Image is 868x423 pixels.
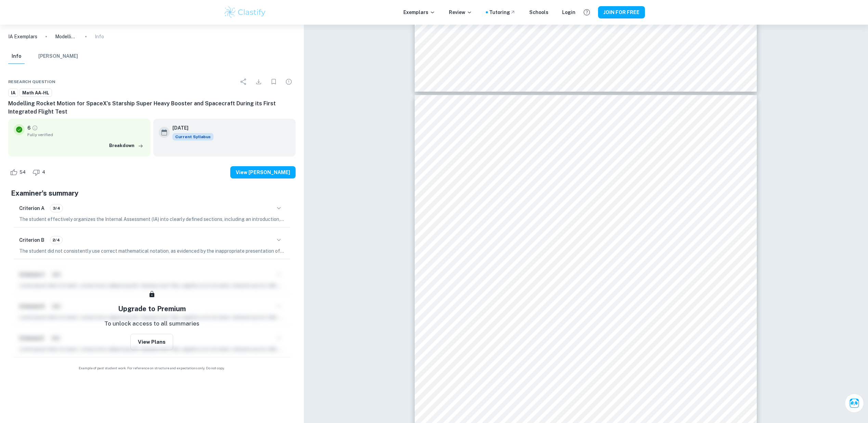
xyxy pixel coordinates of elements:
[9,90,18,96] span: IA
[529,9,548,16] a: Schools
[95,33,104,40] p: Info
[230,166,296,179] button: View [PERSON_NAME]
[449,9,472,16] p: Review
[31,167,49,178] div: Dislike
[19,215,285,223] p: The student effectively organizes the Internal Assessment (IA) into clearly defined sections, inc...
[403,9,435,16] p: Exemplars
[11,188,293,198] h5: Examiner's summary
[32,125,38,131] a: Grade fully verified
[130,334,173,350] button: View Plans
[38,49,78,64] button: [PERSON_NAME]
[118,304,186,314] h5: Upgrade to Premium
[282,75,296,89] div: Report issue
[107,141,145,151] button: Breakdown
[55,33,77,40] p: Modelling Rocket Motion for SpaceX’s Starship Super Heavy Booster and Spacecraft During its First...
[562,9,575,16] a: Login
[8,89,18,97] a: IA
[27,124,30,132] p: 6
[8,167,29,178] div: Like
[252,75,265,89] div: Download
[172,133,213,141] div: This exemplar is based on the current syllabus. Feel free to refer to it for inspiration/ideas wh...
[19,236,44,244] h6: Criterion B
[845,394,864,413] button: Ask Clai
[489,9,516,16] a: Tutoring
[172,124,208,132] h6: [DATE]
[27,132,145,138] span: Fully verified
[267,75,281,89] div: Bookmark
[172,133,213,141] span: Current Syllabus
[20,90,52,96] span: Math AA-HL
[20,89,52,97] a: Math AA-HL
[8,100,296,116] h6: Modelling Rocket Motion for SpaceX’s Starship Super Heavy Booster and Spacecraft During its First...
[8,33,37,40] a: IA Exemplars
[19,247,285,255] p: The student did not consistently use correct mathematical notation, as evidenced by the inappropr...
[50,205,63,211] span: 3/4
[8,49,25,64] button: Info
[237,75,250,89] div: Share
[50,237,62,243] span: 2/4
[19,204,44,212] h6: Criterion A
[104,319,199,328] p: To unlock access to all summaries
[38,169,49,176] span: 4
[8,79,55,85] span: Research question
[8,366,296,371] span: Example of past student work. For reference on structure and expectations only. Do not copy.
[598,6,645,18] button: JOIN FOR FREE
[223,5,267,19] img: Clastify logo
[16,169,29,176] span: 54
[581,6,593,18] button: Help and Feedback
